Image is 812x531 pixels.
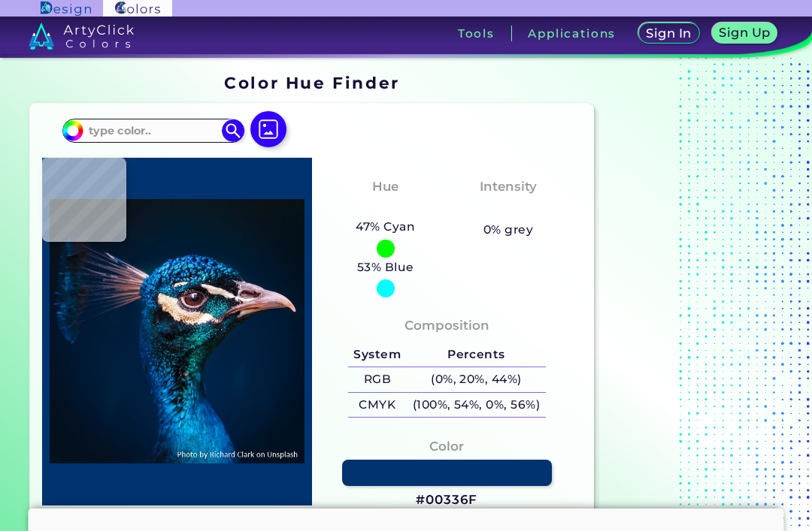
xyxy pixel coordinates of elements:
[224,71,399,94] h1: Color Hue Finder
[348,393,407,418] h5: CMYK
[404,315,489,336] h4: Composition
[250,111,286,147] img: icon picture
[350,217,421,237] h5: 47% Cyan
[722,27,768,38] h5: Sign Up
[348,342,407,367] h5: System
[429,436,464,457] h4: Color
[222,119,244,142] img: icon search
[50,165,304,498] img: img_pavlin.jpg
[83,120,223,140] input: type color..
[407,393,546,418] h5: (100%, 54%, 0%, 56%)
[458,28,495,39] h3: Tools
[29,23,135,50] img: logo_artyclick_colors_white.svg
[715,24,774,43] a: Sign Up
[351,258,420,277] h5: 53% Blue
[407,367,546,392] h5: (0%, 20%, 44%)
[641,24,697,43] a: Sign In
[407,342,546,367] h5: Percents
[372,176,398,198] h4: Hue
[483,220,533,240] h5: 0% grey
[648,28,689,39] h5: Sign In
[343,200,428,218] h3: Cyan-Blue
[348,367,407,392] h5: RGB
[480,176,537,198] h4: Intensity
[476,200,541,218] h3: Vibrant
[416,491,477,509] h3: #00336F
[41,2,91,16] img: ArtyClick Design logo
[528,28,616,39] h3: Applications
